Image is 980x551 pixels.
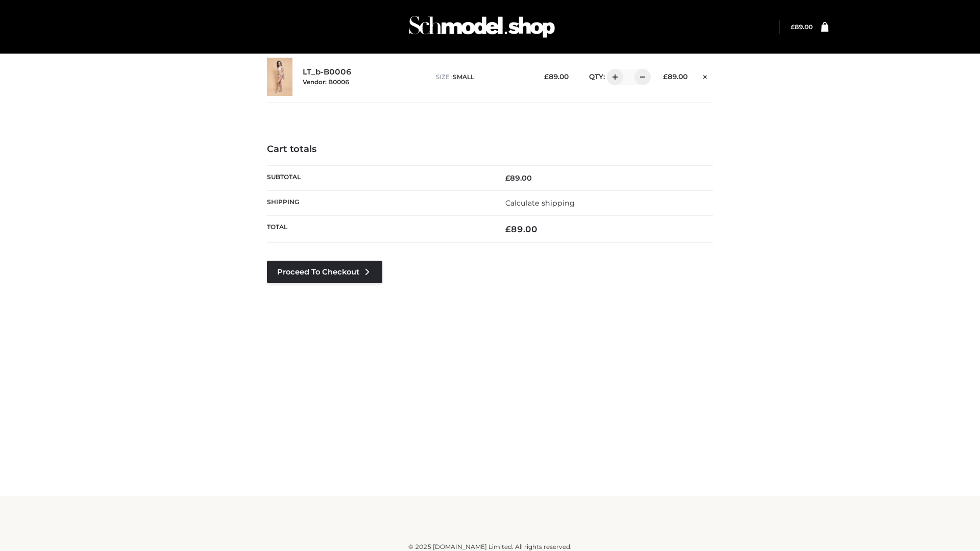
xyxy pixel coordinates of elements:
div: QTY: [579,69,647,85]
bdi: 89.00 [791,23,813,31]
bdi: 89.00 [544,72,569,81]
span: SMALL [453,73,474,81]
span: £ [791,23,795,31]
a: Calculate shipping [505,198,575,208]
th: Total [267,216,490,243]
img: LT_b-B0006 - SMALL [267,58,292,96]
p: size : [436,72,528,82]
span: £ [663,72,668,81]
span: £ [505,173,510,183]
bdi: 89.00 [505,224,537,234]
th: Subtotal [267,165,490,190]
small: Vendor: B0006 [303,78,349,86]
span: £ [505,224,511,234]
a: Remove this item [698,69,713,82]
bdi: 89.00 [663,72,688,81]
a: Proceed to Checkout [267,261,382,283]
a: LT_b-B0006 [303,67,352,77]
a: £89.00 [791,23,813,31]
h4: Cart totals [267,144,713,155]
th: Shipping [267,190,490,215]
img: Schmodel Admin 964 [405,7,558,47]
bdi: 89.00 [505,173,532,183]
span: £ [544,72,549,81]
